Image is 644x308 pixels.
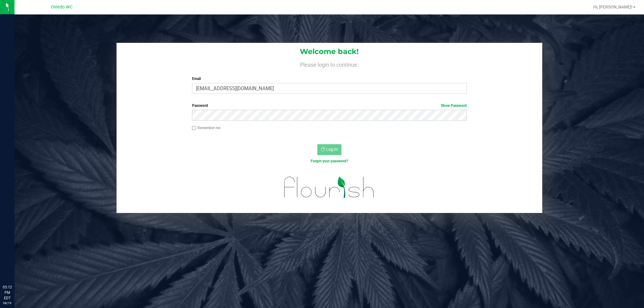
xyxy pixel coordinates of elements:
[192,125,220,131] label: Remember me
[441,103,467,108] a: Show Password
[117,60,542,68] h4: Please login to continue.
[117,48,542,56] h1: Welcome back!
[192,76,467,81] label: Email
[593,5,633,9] span: Hi, [PERSON_NAME]!
[51,5,72,10] span: Oviedo WC
[192,103,208,108] span: Password
[3,284,12,301] p: 05:12 PM EDT
[317,144,341,155] button: Log In
[326,147,338,152] span: Log In
[311,159,348,163] a: Forgot your password?
[3,301,12,305] p: 08/19
[276,170,383,204] img: flourish_logo.svg
[192,126,196,130] input: Remember me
